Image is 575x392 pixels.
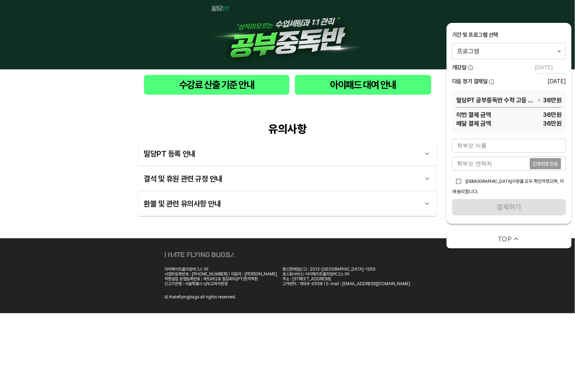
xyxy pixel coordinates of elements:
[491,119,562,128] span: 36만 원
[165,281,277,286] div: 신고기관명 : 서울특별시 남부교육지원청
[543,96,562,104] span: 36만 원
[204,6,371,64] img: 1
[138,122,437,136] div: 유의사항
[456,119,491,128] span: 매달 결제 금액
[138,166,437,191] div: 결석 및 휴원 관련 규정 안내
[498,234,512,244] span: TOP
[456,96,535,104] span: 밀당PT 공부중독반 수학 고등 압축반 1개월
[452,139,566,153] input: 학부모 이름을 입력해주세요
[165,276,277,281] div: 학원설립 운영등록번호 : 제5962호 밀당피티(PT)원격학원
[144,145,419,162] div: 밀당PT 등록 안내
[165,252,234,257] img: ihateflyingbugs
[144,170,419,187] div: 결석 및 휴원 관련 규정 안내
[491,110,562,119] span: 36만 원
[165,267,277,272] div: 아이헤이트플라잉버그스 ㈜
[452,64,466,71] span: 개강일
[165,295,236,299] div: Ⓒ ihateflyingbugs all rights reserved.
[301,78,425,92] span: 아이패드 대여 안내
[150,78,284,92] span: 수강료 산출 기준 안내
[452,178,564,194] span: [DEMOGRAPHIC_DATA]사항을 모두 확인하였으며, 이에 동의합니다.
[447,229,572,248] button: TOP
[548,78,566,85] div: [DATE]
[283,276,411,281] div: 주소 : [STREET_ADDRESS]
[452,43,566,59] div: 프로그램
[138,141,437,166] div: 밀당PT 등록 안내
[165,272,277,276] div: 사업자등록번호 : [PHONE_NUMBER] | 대표자 : [PERSON_NAME]
[144,75,290,95] button: 수강료 산출 기준 안내
[452,78,488,85] span: 다음 정기 결제일
[283,281,411,286] div: 고객센터 : 1899-0508 | E-mail : [EMAIL_ADDRESS][DOMAIN_NAME]
[295,75,431,95] button: 아이패드 대여 안내
[452,157,530,171] input: 학부모 연락처를 입력해주세요
[283,267,411,272] div: 통신판매업신고 : 2013-[GEOGRAPHIC_DATA]-1269
[283,272,411,276] div: 호스팅서비스: 아이헤이트플라잉버그스 ㈜
[452,31,566,39] div: 기간 및 프로그램 선택
[144,195,419,212] div: 환불 및 관련 유의사항 안내
[456,110,491,119] span: 이번 결제 금액
[138,191,437,216] div: 환불 및 관련 유의사항 안내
